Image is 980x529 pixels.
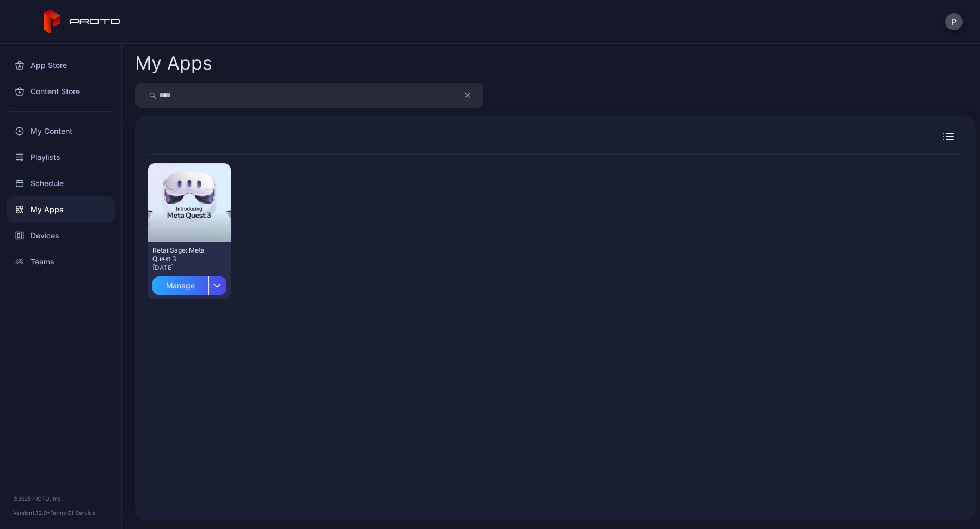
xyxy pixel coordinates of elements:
[7,196,115,223] a: My Apps
[7,249,115,275] a: Teams
[50,509,95,516] a: Terms Of Service
[7,78,115,104] a: Content Store
[152,276,208,295] div: Manage
[7,223,115,249] a: Devices
[7,170,115,196] a: Schedule
[7,52,115,78] a: App Store
[13,509,50,516] span: Version 1.12.0 •
[135,54,212,72] div: My Apps
[152,272,226,295] button: Manage
[152,246,212,263] div: RetailSage: Meta Quest 3
[945,13,963,30] button: P
[152,263,226,272] div: [DATE]
[13,494,108,503] div: © 2025 PROTO, Inc.
[7,144,115,170] a: Playlists
[7,118,115,144] a: My Content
